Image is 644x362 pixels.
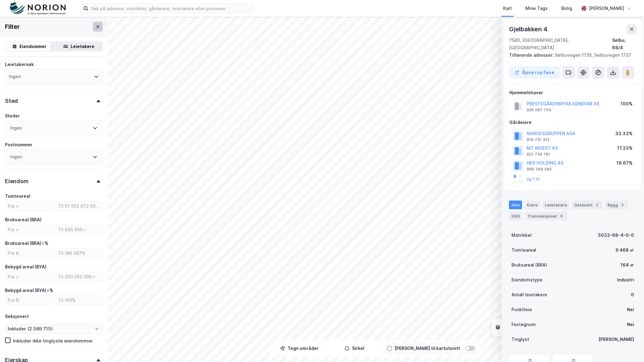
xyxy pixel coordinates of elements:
[524,201,540,209] div: Eiere
[5,272,52,281] input: Fra ㎡
[572,201,603,209] div: Datasett
[619,202,625,208] div: 2
[5,287,53,294] div: Bebygd areal (BYA) i %
[598,232,634,239] div: 5032-68-4-0-0
[617,144,633,152] div: 17.33%
[55,249,102,258] input: Til 186 087%
[55,296,102,305] input: Til 100%
[509,51,632,59] div: Selbuvegen 1735, Selbuvegen 1737
[631,291,634,298] div: 0
[5,313,29,320] div: Seksjonert
[594,202,600,208] div: 2
[5,324,102,333] input: ClearOpen
[509,66,560,79] button: Åpne i ny fane
[509,212,522,220] div: ESG
[71,43,94,50] div: Leietakere
[5,141,33,148] div: Postnummer
[10,153,22,161] div: Ingen
[613,332,644,362] iframe: Chat Widget
[620,100,633,108] div: 100%
[613,332,644,362] div: Kontrollprogram for chat
[5,112,20,120] div: Steder
[5,201,52,211] input: Fra ㎡
[10,2,66,15] img: norion-logo.80e7a08dc31c2e691866.png
[509,24,549,34] div: Gjelbakken 4
[511,336,529,343] div: Tinglyst
[561,5,572,12] div: Bolig
[273,342,326,355] button: Tegn områder
[509,37,612,51] div: 7580, [GEOGRAPHIC_DATA], [GEOGRAPHIC_DATA]
[5,240,48,247] div: Bruksareal (BRA) i %
[509,89,636,96] div: Hjemmelshaver
[559,213,565,219] div: 6
[55,225,102,234] input: Til 645 959㎡
[627,306,634,313] div: Nei
[615,130,633,137] div: 33.33%
[5,296,52,305] input: Fra %
[511,291,547,298] div: Antall leietakere
[542,201,569,209] div: Leietakere
[598,336,634,343] div: [PERSON_NAME]
[5,61,34,68] div: Leietakersøk
[527,137,550,142] div: 819 731 322
[527,167,552,172] div: 996 348 482
[511,306,532,313] div: Punktleie
[94,326,99,331] button: Open
[5,225,52,234] input: Fra ㎡
[511,276,542,284] div: Eiendomstype
[616,159,633,167] div: 16.67%
[525,212,567,220] div: Transaksjoner
[509,119,636,126] div: Gårdeiere
[328,342,381,355] button: Sirkel
[5,249,52,258] input: Fra %
[605,201,628,209] div: Bygg
[511,261,547,269] div: Bruksareal (BRA)
[527,108,551,113] div: 926 087 754
[9,73,21,80] div: Ingen
[5,22,20,32] div: Filter
[617,276,634,284] div: Industri
[55,201,102,211] input: Til 57 052 872 600㎡
[5,263,46,271] div: Bebygd areal (BYA)
[511,232,532,239] div: Matrikkel
[10,124,22,132] div: Ingen
[511,321,536,328] div: Festegrunn
[509,52,555,58] span: Tilhørende adresser:
[5,178,28,185] div: Eiendom
[5,97,18,105] div: Sted
[20,43,46,50] div: Eiendommer
[5,192,30,200] div: Tomteareal
[527,152,550,157] div: 922 739 781
[589,5,624,12] div: [PERSON_NAME]
[55,272,102,281] input: Til 300 562 596㎡
[525,5,548,12] div: Mine Tags
[5,216,41,223] div: Bruksareal (BRA)
[511,246,536,254] div: Tomteareal
[616,246,634,254] div: 9 468 ㎡
[627,321,634,328] div: Nei
[88,4,254,13] input: Søk på adresse, matrikkel, gårdeiere, leietakere eller personer
[509,201,522,209] div: Info
[394,345,460,352] div: [PERSON_NAME] til kartutsnitt
[620,261,634,269] div: 164 ㎡
[612,37,637,51] div: Selbu, 68/4
[13,338,93,344] div: Inkluder ikke tinglyste eiendommer
[503,5,512,12] div: Kart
